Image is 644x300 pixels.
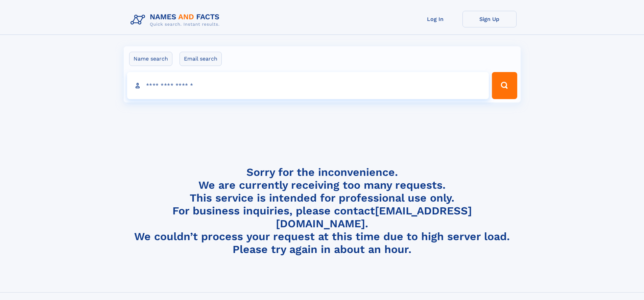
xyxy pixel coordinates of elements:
[492,72,517,99] button: Search Button
[128,11,225,29] img: Logo Names and Facts
[276,204,472,230] a: [EMAIL_ADDRESS][DOMAIN_NAME]
[127,72,489,99] input: search input
[462,11,517,27] a: Sign Up
[180,52,222,66] label: Email search
[128,166,517,256] h4: Sorry for the inconvenience. We are currently receiving too many requests. This service is intend...
[408,11,462,27] a: Log In
[129,52,172,66] label: Name search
